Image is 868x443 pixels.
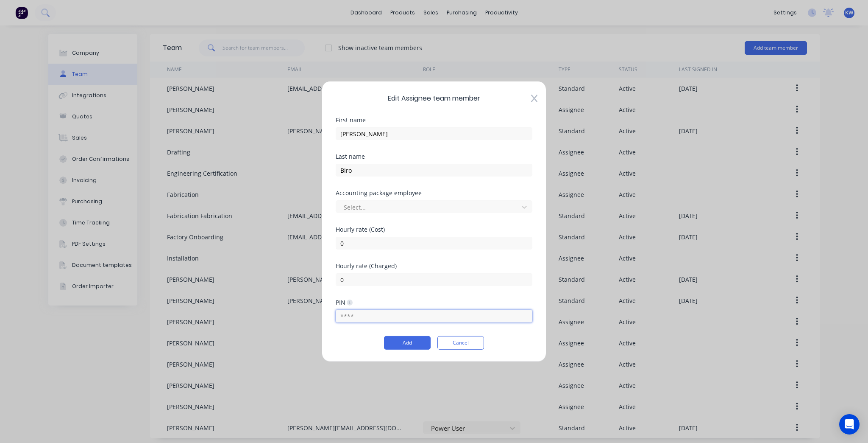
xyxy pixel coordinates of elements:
button: Cancel [437,336,484,350]
div: Open Intercom Messenger [839,414,860,435]
button: Add [384,336,431,350]
div: Hourly rate (Cost) [336,227,532,233]
div: Last name [336,154,532,160]
div: PIN [336,298,353,306]
span: Edit Assignee team member [336,93,532,104]
input: $0 [336,273,532,286]
div: First name [336,117,532,123]
input: $0 [336,237,532,250]
div: Accounting package employee [336,190,532,196]
div: Hourly rate (Charged) [336,263,532,269]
